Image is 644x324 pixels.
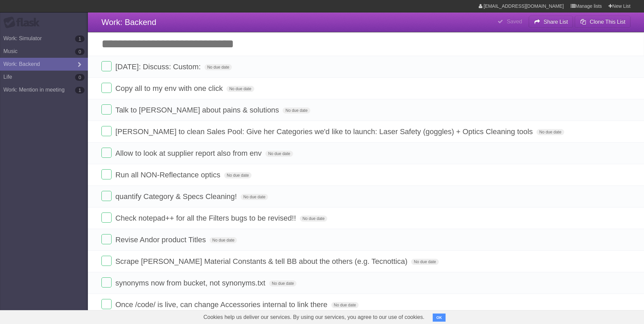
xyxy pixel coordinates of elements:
span: Cookies help us deliver our services. By using our services, you agree to our use of cookies. [197,310,431,324]
span: No due date [331,302,359,308]
label: Done [101,83,112,93]
span: No due date [210,237,237,243]
span: [DATE]: Discuss: Custom: [115,63,202,71]
b: Saved [507,19,522,24]
span: No due date [283,107,310,114]
b: 0 [75,74,85,81]
span: quantify Category & Specs Cleaning! [115,192,239,201]
span: Once /code/ is live, can change Accessories internal to link there [115,300,329,309]
button: Clone This List [575,16,630,28]
b: Share List [544,19,568,25]
button: OK [433,314,446,322]
b: 0 [75,48,85,55]
span: Check notepad++ for all the Filters bugs to be revised!! [115,214,297,222]
label: Done [101,213,112,223]
span: No due date [411,259,438,265]
b: Clone This List [590,19,625,25]
label: Done [101,277,112,288]
span: No due date [226,86,254,92]
span: Work: Backend [101,18,156,27]
label: Done [101,169,112,179]
span: Run all NON-Reflectance optics [115,171,222,179]
span: Revise Andor product Titles [115,235,208,244]
label: Done [101,256,112,266]
span: Copy all to my env with one click [115,84,224,93]
span: No due date [269,280,296,286]
b: 1 [75,87,85,94]
span: [PERSON_NAME] to clean Sales Pool: Give her Categories we'd like to launch: Laser Safety (goggles... [115,127,534,136]
label: Done [101,191,112,201]
span: No due date [205,64,232,70]
span: No due date [265,151,293,157]
button: Share List [529,16,573,28]
span: Scrape [PERSON_NAME] Material Constants & tell BB about the others (e.g. Tecnottica) [115,257,409,266]
div: Flask [3,17,44,29]
span: No due date [224,172,252,178]
b: 1 [75,35,85,42]
span: No due date [536,129,564,135]
label: Done [101,104,112,115]
span: No due date [300,216,327,222]
span: Allow to look at supplier report also from env [115,149,263,157]
label: Done [101,299,112,309]
label: Done [101,61,112,71]
label: Done [101,234,112,244]
span: synonyms now from bucket, not synonyms.txt [115,279,267,287]
label: Done [101,126,112,136]
span: No due date [241,194,268,200]
label: Done [101,148,112,158]
span: Talk to [PERSON_NAME] about pains & solutions [115,106,281,114]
